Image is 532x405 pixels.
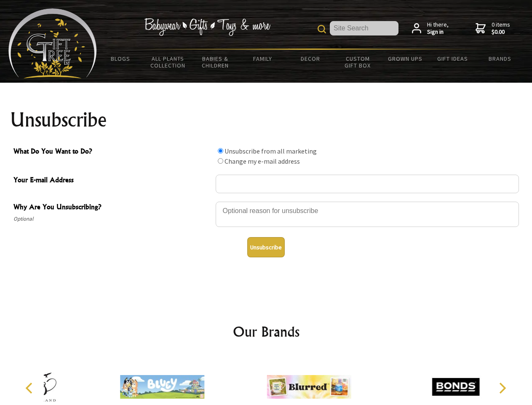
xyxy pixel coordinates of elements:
[97,50,144,67] a: BLOGS
[225,147,317,155] label: Unsubscribe from all marketing
[412,21,449,36] a: Hi there,Sign in
[225,157,300,165] label: Change my e-mail address
[318,25,326,33] img: product search
[492,21,510,36] span: 0 items
[17,321,516,342] h2: Our Brands
[247,237,285,257] button: Unsubscribe
[8,8,97,78] img: Babyware - Gifts - Toys and more...
[427,21,449,36] span: Hi there,
[239,50,287,67] a: Family
[429,50,476,67] a: Gift Ideas
[427,28,449,36] strong: Sign in
[334,50,382,74] a: Custom Gift Box
[286,50,334,67] a: Decor
[476,21,510,36] a: 0 items$0.00
[216,175,519,193] input: Your E-mail Address
[381,50,429,67] a: Grown Ups
[492,28,510,36] strong: $0.00
[13,175,211,187] span: Your E-mail Address
[13,146,211,158] span: What Do You Want to Do?
[13,214,211,224] span: Optional
[192,50,239,74] a: Babies & Children
[330,21,398,35] input: Site Search
[218,158,223,164] input: What Do You Want to Do?
[144,18,270,36] img: Babywear - Gifts - Toys & more
[144,50,192,74] a: All Plants Collection
[493,379,511,397] button: Next
[21,379,40,397] button: Previous
[13,202,211,214] span: Why Are You Unsubscribing?
[218,148,223,154] input: What Do You Want to Do?
[10,110,522,130] h1: Unsubscribe
[216,202,519,227] textarea: Why Are You Unsubscribing?
[476,50,524,67] a: Brands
